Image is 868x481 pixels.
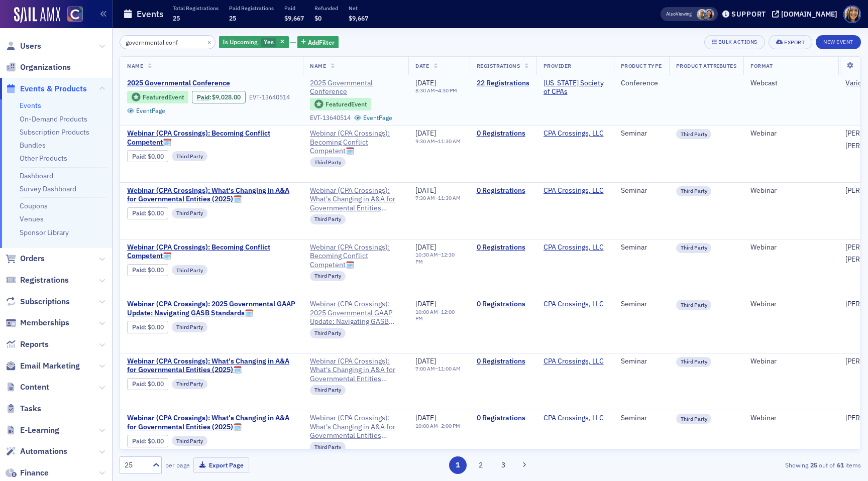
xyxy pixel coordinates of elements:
[172,265,207,275] div: Third Party
[621,300,662,309] div: Seminar
[621,243,662,252] div: Seminar
[6,360,80,372] a: Email Marketing
[354,114,392,122] a: EventPage
[20,403,41,414] span: Tasks
[6,317,69,328] a: Memberships
[415,186,436,195] span: [DATE]
[415,308,438,315] time: 10:00 AM
[20,41,41,52] span: Users
[127,129,296,147] span: Webinar (CPA Crossings): Becoming Conflict Competent🗓️
[223,38,258,46] span: Is Upcoming
[415,194,435,201] time: 7:30 AM
[6,62,71,73] a: Organizations
[676,414,712,424] div: Third Party
[415,62,429,69] span: Date
[127,91,188,103] div: Featured Event
[148,209,164,217] span: $0.00
[284,5,304,12] p: Paid
[127,435,168,447] div: Paid: 0 - $0
[127,357,296,375] a: Webinar (CPA Crossings): What's Changing in A&A for Governmental Entities (2025)🗓️
[415,366,461,372] div: –
[264,38,274,46] span: Yes
[132,437,148,445] span: :
[6,467,49,478] a: Finance
[415,129,436,138] span: [DATE]
[310,328,346,338] div: Third Party
[165,460,190,469] label: per page
[544,357,607,366] span: CPA Crossings, LLC
[544,186,607,195] span: CPA Crossings, LLC
[6,275,69,286] a: Registrations
[704,9,714,20] span: Tiffany Carson
[314,14,321,22] span: $0
[449,456,467,474] button: 1
[197,93,209,101] a: Paid
[127,321,168,333] div: Paid: 0 - $0
[621,129,662,138] div: Seminar
[148,153,164,160] span: $0.00
[310,300,401,326] span: Webinar (CPA Crossings): 2025 Governmental GAAP Update: Navigating GASB Standards🗓️
[20,141,46,150] a: Bundles
[772,11,841,18] button: [DOMAIN_NAME]
[750,129,831,138] div: Webinar
[20,101,41,110] a: Events
[310,414,401,440] a: Webinar (CPA Crossings): What's Changing in A&A for Governmental Entities (2025)🗓️
[781,10,837,19] div: [DOMAIN_NAME]
[750,243,831,252] div: Webinar
[132,323,148,331] span: :
[415,413,436,422] span: [DATE]
[441,422,460,429] time: 2:00 PM
[172,208,207,218] div: Third Party
[127,186,296,204] span: Webinar (CPA Crossings): What's Changing in A&A for Governmental Entities (2025)🗓️
[676,300,712,310] div: Third Party
[20,201,48,210] a: Coupons
[67,7,83,22] img: SailAMX
[415,299,436,308] span: [DATE]
[127,107,165,114] a: EventPage
[6,425,59,436] a: E-Learning
[544,243,607,252] span: CPA Crossings, LLC
[310,98,371,110] div: Featured Event
[6,382,49,393] a: Content
[132,153,148,160] span: :
[120,35,215,49] input: Search…
[544,62,572,69] span: Provider
[697,9,707,20] span: Derrol Moorhead
[132,380,148,388] span: :
[20,317,69,328] span: Memberships
[310,79,401,96] a: 2025 Governmental Conference
[212,93,241,101] span: $9,028.00
[127,300,296,317] a: Webinar (CPA Crossings): 2025 Governmental GAAP Update: Navigating GASB Standards🗓️
[477,357,529,366] a: 0 Registrations
[438,138,461,145] time: 11:30 AM
[137,8,164,20] h1: Events
[229,5,274,12] p: Paid Registrations
[132,266,148,274] span: :
[20,154,67,163] a: Other Products
[20,296,70,307] span: Subscriptions
[20,184,76,193] a: Survey Dashboard
[415,138,461,145] div: –
[20,275,69,286] span: Registrations
[6,296,70,307] a: Subscriptions
[704,35,765,49] button: Bulk Actions
[666,11,692,18] span: Viewing
[477,79,529,88] a: 22 Registrations
[60,7,83,24] a: View Homepage
[127,414,296,431] span: Webinar (CPA Crossings): What's Changing in A&A for Governmental Entities (2025)🗓️
[20,214,44,223] a: Venues
[621,79,662,88] div: Conference
[544,300,607,309] span: CPA Crossings, LLC
[544,129,607,138] span: CPA Crossings, LLC
[14,7,60,23] img: SailAMX
[6,41,41,52] a: Users
[415,309,463,322] div: –
[477,243,529,252] a: 0 Registrations
[20,171,53,180] a: Dashboard
[132,266,145,274] a: Paid
[148,323,164,331] span: $0.00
